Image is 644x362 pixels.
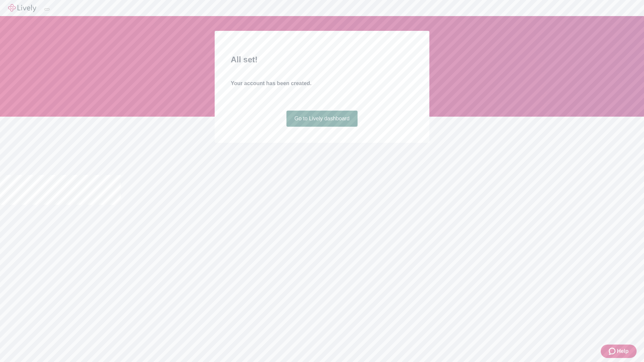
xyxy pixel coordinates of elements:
[231,54,413,66] h2: All set!
[609,347,617,355] svg: Zendesk support icon
[617,347,629,355] span: Help
[601,345,637,358] button: Zendesk support iconHelp
[231,79,413,87] h4: Your account has been created.
[44,8,50,10] button: Log out
[8,4,36,12] img: Lively
[286,111,358,127] a: Go to Lively dashboard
